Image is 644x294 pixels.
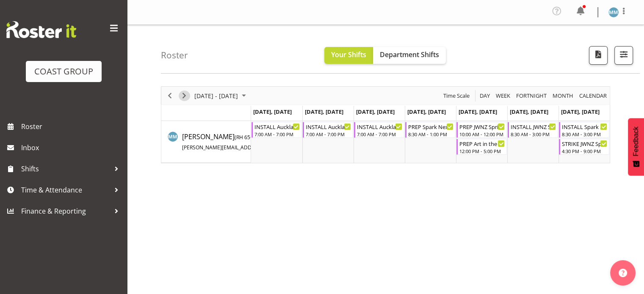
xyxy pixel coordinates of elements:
span: [PERSON_NAME][EMAIL_ADDRESS][DOMAIN_NAME] [182,144,306,151]
span: Shifts [21,162,110,175]
span: Your Shifts [331,50,366,59]
div: Matt McFarlane"s event - PREP Art in the Park 2025 @ The Workshop Begin From Friday, September 12... [456,139,507,155]
span: RH 65 [236,134,250,141]
button: Time Scale [442,91,471,101]
button: Timeline Day [478,91,492,101]
img: matthew-mcfarlane259.jpg [608,7,619,17]
img: Rosterit website logo [6,21,76,38]
h4: Roster [161,50,188,60]
div: 7:00 AM - 7:00 PM [306,131,351,137]
button: September 08 - 14, 2025 [193,91,250,101]
a: [PERSON_NAME](RH 65CH 56)[PERSON_NAME][EMAIL_ADDRESS][DOMAIN_NAME] [182,132,337,152]
div: Matt McFarlane"s event - INSTALL JWNZ Spring Gift Fair 2025 @ Viaduct Events Centre On Site @ 093... [508,122,558,138]
span: Day [479,91,491,101]
div: Next [177,87,191,104]
span: Month [552,91,574,101]
div: 8:30 AM - 3:00 PM [562,131,607,137]
span: Time & Attendance [21,184,110,196]
button: Download a PDF of the roster according to the set date range. [589,46,608,65]
span: Finance & Reporting [21,205,110,217]
button: Department Shifts [373,47,446,64]
span: calendar [578,91,608,101]
button: Feedback - Show survey [628,118,644,176]
span: [DATE], [DATE] [407,108,446,115]
button: Previous [164,91,176,101]
button: Month [578,91,608,101]
div: PREP JWNZ Spring Gift Fair 2025 @ Viaduct Events Centre On Site @ 0200 [459,122,505,131]
button: Fortnight [515,91,548,101]
span: [DATE], [DATE] [510,108,548,115]
div: 4:30 PM - 9:00 PM [562,148,607,154]
span: ( CH 56) [235,134,266,141]
div: INSTALL JWNZ Spring Gift Fair 2025 @ Viaduct Events Centre On Site @ 0930 [511,122,556,131]
div: 8:30 AM - 3:00 PM [511,131,556,137]
button: Timeline Week [495,91,512,101]
div: PREP Art in the Park 2025 @ The Workshop [459,139,505,148]
div: Matt McFarlane"s event - INSTALL Auckland Homeshow 2025 @ Auckland SHowgrounds Begin From Wednesd... [354,122,404,138]
div: COAST GROUP [34,65,93,78]
span: Roster [21,120,123,133]
div: INSTALL Auckland Homeshow 2025 @ [GEOGRAPHIC_DATA] [254,122,300,131]
span: [PERSON_NAME] [182,132,337,151]
div: Matt McFarlane"s event - INSTALL Auckland Homeshow 2025 (PICKUP GENS AND LIGHT TOWERS)@ Auckland ... [303,122,353,138]
div: 7:00 AM - 7:00 PM [357,131,402,137]
span: Feedback [632,126,640,156]
span: Department Shifts [380,50,439,59]
span: [DATE], [DATE] [561,108,600,115]
div: Matt McFarlane"s event - PREP Spark Nexus @ The Workshop Begin From Thursday, September 11, 2025 ... [405,122,456,138]
button: Filter Shifts [614,46,633,65]
div: INSTALL Auckland Homeshow 2025 (PICKUP GENS AND LIGHT TOWERS)@ [GEOGRAPHIC_DATA] [306,122,351,131]
span: [DATE] - [DATE] [193,91,239,101]
div: INSTALL Auckland Homeshow 2025 @ [GEOGRAPHIC_DATA] [357,122,402,131]
span: [DATE], [DATE] [356,108,395,115]
div: 12:00 PM - 5:00 PM [459,148,505,154]
img: help-xxl-2.png [619,269,627,277]
div: PREP Spark Nexus @ The Workshop [408,122,453,131]
span: [DATE], [DATE] [305,108,343,115]
div: Matt McFarlane"s event - STRIKE JWNZ Spring Gift Fair 2025 @ Viaduct Events Centre On Site @ 1730... [559,139,609,155]
span: Time Scale [442,91,470,101]
div: Matt McFarlane"s event - INSTALL Spark Nexus @ Spark Arena On Site @ TBC Begin From Sunday, Septe... [559,122,609,138]
span: Week [495,91,511,101]
div: 10:00 AM - 12:00 PM [459,131,505,137]
div: Previous [163,87,177,104]
button: Timeline Month [551,91,575,101]
span: Inbox [21,141,123,154]
div: Timeline Week of September 8, 2025 [161,86,610,163]
span: [DATE], [DATE] [459,108,497,115]
div: Matt McFarlane"s event - INSTALL Auckland Homeshow 2025 @ Auckland SHowgrounds Begin From Monday,... [252,122,302,138]
span: [DATE], [DATE] [253,108,292,115]
button: Next [179,91,190,101]
div: INSTALL Spark Nexus @ [GEOGRAPHIC_DATA] On Site @ TBC [562,122,607,131]
button: Your Shifts [324,47,373,64]
td: Matt McFarlane resource [161,121,251,163]
span: Fortnight [515,91,547,101]
div: 8:30 AM - 1:00 PM [408,131,453,137]
div: Matt McFarlane"s event - PREP JWNZ Spring Gift Fair 2025 @ Viaduct Events Centre On Site @ 0200 B... [456,122,507,138]
div: 7:00 AM - 7:00 PM [254,131,300,137]
div: STRIKE JWNZ Spring Gift Fair 2025 @ Viaduct Events Centre On Site @ 1730 [562,139,607,148]
table: Timeline Week of September 8, 2025 [251,121,610,163]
